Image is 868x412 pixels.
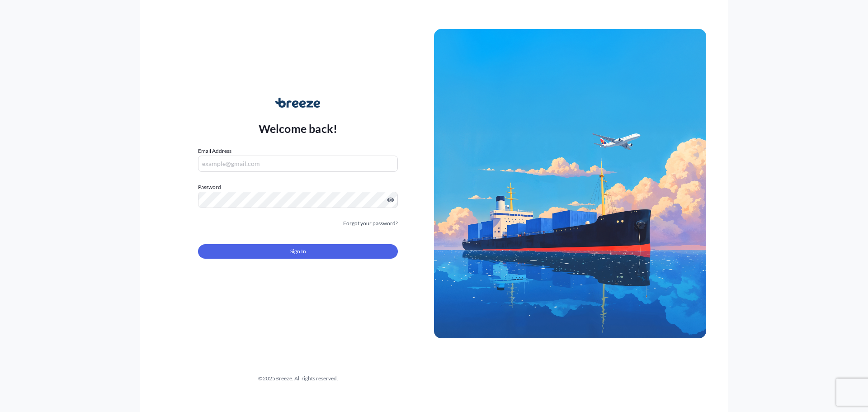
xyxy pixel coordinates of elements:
a: Forgot your password? [343,219,398,228]
input: example@gmail.com [198,156,398,172]
span: Sign In [290,247,306,256]
p: Welcome back! [259,121,338,136]
div: © 2025 Breeze. All rights reserved. [162,374,434,383]
button: Show password [387,196,394,204]
img: Ship illustration [434,29,706,338]
button: Sign In [198,244,398,259]
label: Email Address [198,147,231,156]
label: Password [198,183,398,192]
